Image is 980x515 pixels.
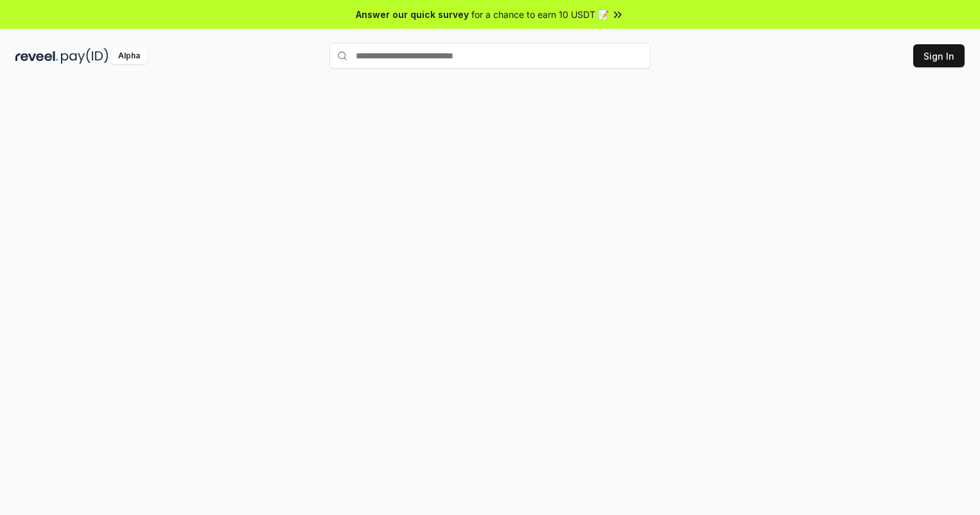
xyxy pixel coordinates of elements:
span: for a chance to earn 10 USDT 📝 [471,8,609,21]
img: reveel_dark [15,48,58,64]
button: Sign In [913,44,965,67]
div: Alpha [111,48,147,64]
span: Answer our quick survey [356,8,469,21]
img: pay_id [61,48,109,64]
